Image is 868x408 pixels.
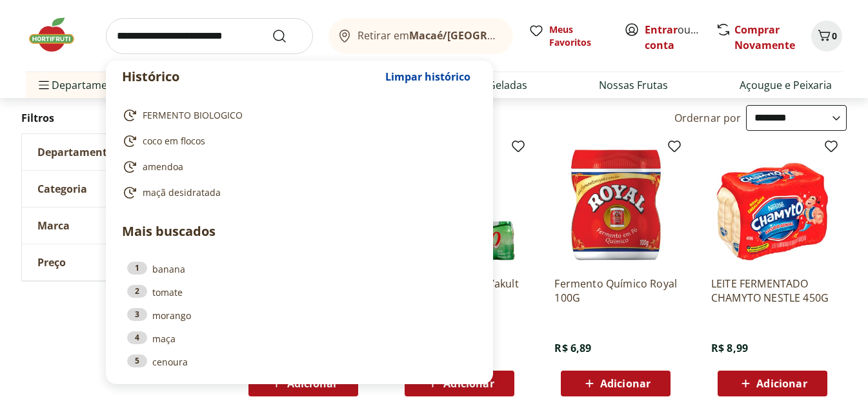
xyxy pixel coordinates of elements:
[832,30,837,42] span: 0
[127,331,472,345] a: 4maça
[379,61,477,92] button: Limpar histórico
[21,105,216,131] h2: Filtros
[529,23,609,49] a: Meus Favoritos
[22,208,216,244] button: Marca
[37,219,70,232] span: Marca
[143,160,183,173] span: amendoa
[122,68,379,86] p: Histórico
[409,28,554,43] b: Macaé/[GEOGRAPHIC_DATA]
[127,262,472,276] a: 1banana
[328,18,513,54] button: Retirar emMacaé/[GEOGRAPHIC_DATA]
[127,308,147,321] div: 3
[22,134,216,170] button: Departamento
[127,355,472,369] a: 5cenoura
[22,171,216,207] button: Categoria
[718,371,827,396] button: Adicionar
[554,144,677,266] img: Fermento Químico Royal 100G
[143,135,205,148] span: coco em flocos
[811,21,842,52] button: Carrinho
[26,15,90,54] img: Hortifruti
[127,308,472,322] a: 3morango
[143,186,221,199] span: maçã desidratada
[143,109,243,122] span: FERMENTO BIOLOGICO
[600,378,651,389] span: Adicionar
[127,262,147,275] div: 1
[22,244,216,280] button: Preço
[645,23,678,37] a: Entrar
[37,256,66,269] span: Preço
[599,77,668,93] a: Nossas Frutas
[443,378,494,389] span: Adicionar
[711,341,748,355] span: R$ 8,99
[561,371,671,396] button: Adicionar
[358,30,500,41] span: Retirar em
[645,22,702,53] span: ou
[645,23,716,52] a: Criar conta
[127,285,147,298] div: 2
[127,331,147,344] div: 4
[36,70,52,101] button: Menu
[127,285,472,299] a: 2tomate
[385,72,470,82] span: Limpar histórico
[711,144,834,266] img: LEITE FERMENTADO CHAMYTO NESTLE 450G
[554,341,591,355] span: R$ 6,89
[734,23,795,52] a: Comprar Novamente
[287,378,338,389] span: Adicionar
[122,133,472,149] a: coco em flocos
[37,146,114,159] span: Departamento
[127,355,147,367] div: 5
[122,159,472,175] a: amendoa
[122,222,477,241] p: Mais buscados
[272,28,303,44] button: Submit Search
[36,70,129,101] span: Departamentos
[37,182,87,195] span: Categoria
[549,23,609,49] span: Meus Favoritos
[756,378,807,389] span: Adicionar
[122,185,472,200] a: maçã desidratada
[740,77,832,93] a: Açougue e Peixaria
[122,108,472,123] a: FERMENTO BIOLOGICO
[674,111,742,125] label: Ordernar por
[554,277,677,305] a: Fermento Químico Royal 100G
[711,277,834,305] a: LEITE FERMENTADO CHAMYTO NESTLE 450G
[106,18,313,54] input: search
